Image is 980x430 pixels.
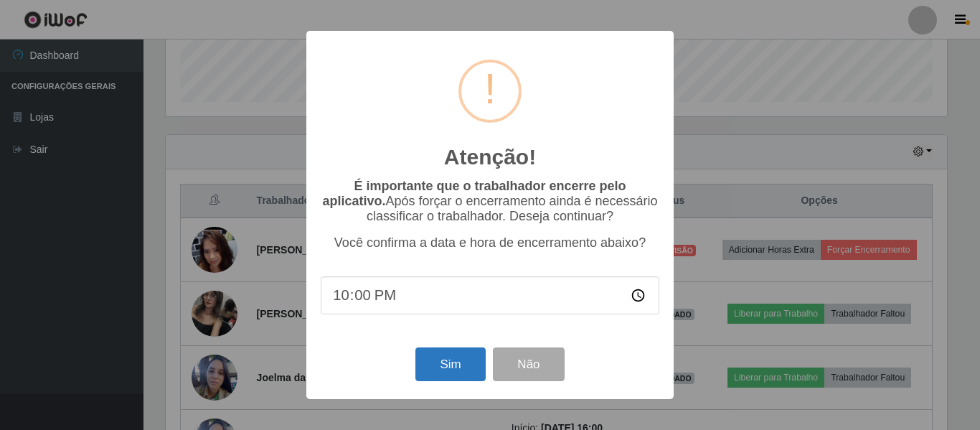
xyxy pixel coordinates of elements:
b: É importante que o trabalhador encerre pelo aplicativo. [322,179,626,208]
p: Após forçar o encerramento ainda é necessário classificar o trabalhador. Deseja continuar? [321,179,659,224]
h2: Atenção! [444,144,536,170]
button: Não [493,347,564,381]
button: Sim [415,347,485,381]
p: Você confirma a data e hora de encerramento abaixo? [321,235,659,251]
